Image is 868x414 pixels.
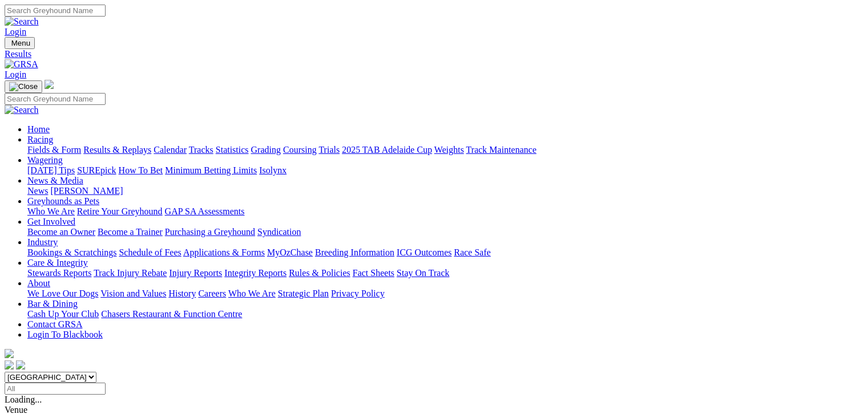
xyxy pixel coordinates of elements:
a: Bookings & Scratchings [27,247,116,257]
a: Bar & Dining [27,299,78,309]
div: About [27,289,863,299]
input: Select date [5,383,106,395]
img: GRSA [5,59,38,70]
img: Close [9,82,38,91]
a: Who We Are [228,289,276,298]
a: Care & Integrity [27,258,88,267]
a: Home [27,124,50,134]
a: Trials [318,145,340,155]
a: Become an Owner [27,227,95,237]
a: Contact GRSA [27,319,82,329]
a: SUREpick [77,165,116,175]
a: MyOzChase [267,247,313,257]
a: Tracks [189,145,213,155]
a: Minimum Betting Limits [165,165,257,175]
a: History [168,289,196,298]
a: About [27,278,50,288]
a: Fields & Form [27,145,81,155]
img: logo-grsa-white.png [5,349,14,358]
div: Wagering [27,165,863,176]
a: Results [5,49,863,59]
a: Injury Reports [169,268,222,278]
a: Integrity Reports [224,268,286,278]
a: Syndication [257,227,301,237]
a: Race Safe [454,247,490,257]
a: GAP SA Assessments [165,206,245,216]
div: Care & Integrity [27,268,863,278]
a: Retire Your Greyhound [77,206,163,216]
a: Track Injury Rebate [94,268,167,278]
a: Schedule of Fees [119,247,181,257]
a: Get Involved [27,217,75,226]
a: Breeding Information [315,247,394,257]
a: How To Bet [119,165,163,175]
a: Applications & Forms [183,247,265,257]
a: Industry [27,237,58,247]
img: logo-grsa-white.png [45,80,54,89]
a: Careers [198,289,226,298]
a: [PERSON_NAME] [50,186,123,196]
input: Search [5,93,106,105]
div: Industry [27,247,863,258]
a: News & Media [27,176,83,185]
a: Track Maintenance [466,145,536,155]
img: facebook.svg [5,360,14,370]
span: Loading... [5,395,42,404]
a: Privacy Policy [331,289,385,298]
a: Login [5,70,26,79]
img: twitter.svg [16,360,25,370]
img: Search [5,105,39,115]
a: Stay On Track [397,268,449,278]
div: Get Involved [27,227,863,237]
a: Fact Sheets [353,268,394,278]
a: Wagering [27,155,63,165]
input: Search [5,5,106,17]
a: Become a Trainer [98,227,163,237]
a: Racing [27,135,53,144]
div: Bar & Dining [27,309,863,319]
a: Grading [251,145,281,155]
a: Coursing [283,145,317,155]
a: [DATE] Tips [27,165,75,175]
a: Stewards Reports [27,268,91,278]
a: Cash Up Your Club [27,309,99,319]
a: Isolynx [259,165,286,175]
a: Rules & Policies [289,268,350,278]
a: Purchasing a Greyhound [165,227,255,237]
a: Login [5,27,26,36]
a: Login To Blackbook [27,330,103,339]
a: Weights [434,145,464,155]
button: Toggle navigation [5,37,35,49]
a: Chasers Restaurant & Function Centre [101,309,242,319]
a: Results & Replays [83,145,151,155]
div: Greyhounds as Pets [27,206,863,217]
a: 2025 TAB Adelaide Cup [342,145,432,155]
a: Calendar [154,145,187,155]
img: Search [5,17,39,27]
a: News [27,186,48,196]
a: We Love Our Dogs [27,289,98,298]
span: Menu [11,39,30,47]
a: Who We Are [27,206,75,216]
a: Vision and Values [100,289,166,298]
a: ICG Outcomes [397,247,451,257]
div: Racing [27,145,863,155]
div: News & Media [27,186,863,196]
a: Strategic Plan [278,289,329,298]
button: Toggle navigation [5,80,42,93]
a: Statistics [216,145,249,155]
a: Greyhounds as Pets [27,196,99,206]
